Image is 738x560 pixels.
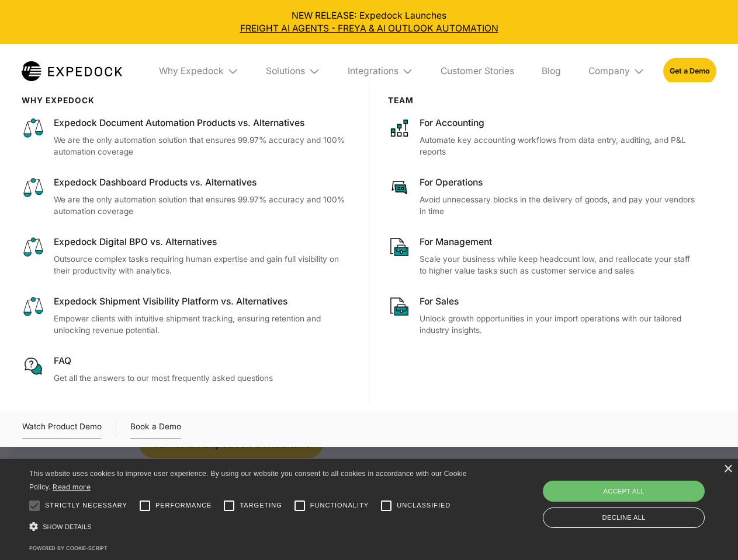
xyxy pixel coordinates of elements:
div: Expedock Document Automation Products vs. Alternatives [54,117,351,129]
p: Unlock growth opportunities in your import operations with our tailored industry insights. [420,313,698,337]
div: Why Expedock [150,44,248,99]
p: Scale your business while keep headcount low, and reallocate your staff to higher value tasks suc... [420,253,698,277]
a: open lightbox [22,420,102,439]
div: FAQ [54,355,351,367]
p: Automate key accounting workflows from data entry, auditing, and P&L reports [420,134,698,158]
div: Integrations [338,44,422,99]
p: Empower clients with intuitive shipment tracking, ensuring retention and unlocking revenue potent... [54,313,351,337]
div: WHy Expedock [22,96,351,105]
div: Expedock Shipment Visibility Platform vs. Alternatives [54,295,351,308]
div: Why Expedock [159,65,224,77]
a: Blog [532,44,570,99]
span: Targeting [240,501,282,510]
a: Expedock Dashboard Products vs. AlternativesWe are the only automation solution that ensures 99.9... [22,176,351,218]
div: NEW RELEASE: Expedock Launches [9,9,729,35]
div: Expedock Dashboard Products vs. Alternatives [54,176,351,189]
a: Expedock Document Automation Products vs. AlternativesWe are the only automation solution that en... [22,117,351,158]
a: FREIGHT AI AGENTS - FREYA & AI OUTLOOK AUTOMATION [9,22,729,35]
span: Strictly necessary [45,501,127,510]
iframe: Chat Widget [543,434,738,560]
div: For Management [420,236,698,249]
a: For OperationsAvoid unnecessary blocks in the delivery of goods, and pay your vendors in time [388,176,698,218]
p: We are the only automation solution that ensures 99.97% accuracy and 100% automation coverage [54,134,351,158]
div: Company [579,44,654,99]
div: Show details [29,519,471,535]
div: Solutions [257,44,330,99]
div: Solutions [266,65,305,77]
div: For Operations [420,176,698,189]
a: For AccountingAutomate key accounting workflows from data entry, auditing, and P&L reports [388,117,698,158]
div: For Sales [420,295,698,308]
span: Unclassified [397,501,451,510]
p: Get all the answers to our most frequently asked questions [54,372,351,384]
a: For SalesUnlock growth opportunities in your import operations with our tailored industry insights. [388,295,698,337]
p: We are the only automation solution that ensures 99.97% accuracy and 100% automation coverage [54,194,351,218]
a: Customer Stories [431,44,523,99]
a: Book a Demo [130,420,181,439]
div: Team [388,96,698,105]
span: This website uses cookies to improve user experience. By using our website you consent to all coo... [29,470,467,491]
span: Show details [43,523,92,530]
div: Watch Product Demo [22,420,102,439]
a: Read more [53,482,91,491]
a: Powered by cookie-script [29,545,108,551]
div: For Accounting [420,117,698,129]
p: Outsource complex tasks requiring human expertise and gain full visibility on their productivity ... [54,253,351,277]
a: Expedock Digital BPO vs. AlternativesOutsource complex tasks requiring human expertise and gain f... [22,236,351,277]
a: FAQGet all the answers to our most frequently asked questions [22,355,351,384]
span: Performance [155,501,212,510]
a: For ManagementScale your business while keep headcount low, and reallocate your staff to higher v... [388,236,698,277]
p: Avoid unnecessary blocks in the delivery of goods, and pay your vendors in time [420,194,698,218]
div: Company [588,65,630,77]
span: Functionality [310,501,369,510]
div: Integrations [348,65,399,77]
a: Get a Demo [663,58,716,84]
a: Expedock Shipment Visibility Platform vs. AlternativesEmpower clients with intuitive shipment tra... [22,295,351,337]
div: Expedock Digital BPO vs. Alternatives [54,236,351,249]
